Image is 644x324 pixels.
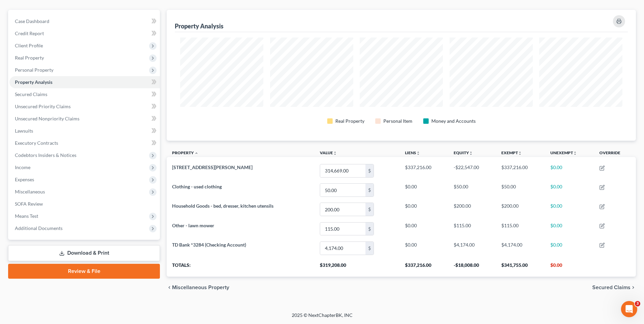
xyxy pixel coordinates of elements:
span: [STREET_ADDRESS][PERSON_NAME] [172,164,253,170]
a: Download & Print [8,245,160,261]
span: Miscellaneous [15,189,45,194]
i: unfold_more [469,151,473,155]
div: Real Property [335,118,364,124]
td: $50.00 [496,181,545,200]
span: Client Profile [15,43,43,48]
a: SOFA Review [9,198,160,210]
span: Case Dashboard [15,18,49,24]
span: Property Analysis [15,79,52,85]
span: Lawsuits [15,128,33,134]
span: Personal Property [15,67,53,73]
th: Override [594,146,636,161]
td: $0.00 [400,200,449,219]
a: Executory Contracts [9,137,160,149]
span: Unsecured Nonpriority Claims [15,116,79,121]
div: $ [365,184,374,196]
td: $50.00 [448,181,496,200]
div: $ [365,223,374,235]
i: unfold_more [416,151,420,155]
div: $ [365,203,374,216]
td: $115.00 [448,219,496,238]
td: $0.00 [400,181,449,200]
a: Credit Report [9,27,160,40]
span: 3 [635,301,640,306]
span: Household Goods - bed, dresser, kitchen utensils [172,203,273,209]
i: unfold_more [518,151,522,155]
td: $0.00 [400,238,449,258]
td: $200.00 [496,200,545,219]
i: chevron_right [630,285,636,290]
div: Personal Item [383,118,412,124]
span: Means Test [15,213,38,219]
a: Secured Claims [9,88,160,100]
input: 0.00 [320,203,365,216]
span: Income [15,164,30,170]
span: Secured Claims [15,91,47,97]
a: Case Dashboard [9,15,160,27]
input: 0.00 [320,184,365,196]
td: $337,216.00 [496,161,545,180]
a: Property Analysis [9,76,160,88]
th: -$18,008.00 [448,258,496,277]
td: -$22,547.00 [448,161,496,180]
th: $0.00 [545,258,594,277]
td: $337,216.00 [400,161,449,180]
a: Review & File [8,264,160,279]
td: $0.00 [545,238,594,258]
i: expand_less [194,151,198,155]
div: 2025 © NextChapterBK, INC [129,312,515,324]
i: unfold_more [573,151,577,155]
td: $115.00 [496,219,545,238]
input: 0.00 [320,164,365,177]
td: $0.00 [545,161,594,180]
span: Real Property [15,55,44,61]
span: Secured Claims [592,285,630,290]
span: Clothing - used clothing [172,184,222,189]
span: SOFA Review [15,201,43,207]
th: $319,208.00 [314,258,400,277]
span: Unsecured Priority Claims [15,103,71,109]
span: Executory Contracts [15,140,58,146]
td: $0.00 [545,219,594,238]
i: unfold_more [333,151,337,155]
div: $ [365,242,374,255]
span: TD Bank *3284 (Checking Account) [172,242,246,248]
input: 0.00 [320,223,365,235]
span: Credit Report [15,30,44,36]
a: Exemptunfold_more [501,150,522,155]
a: Liensunfold_more [405,150,420,155]
button: chevron_left Miscellaneous Property [167,285,229,290]
a: Property expand_less [172,150,198,155]
th: $337,216.00 [400,258,449,277]
div: $ [365,164,374,177]
iframe: Intercom live chat [621,301,637,317]
td: $0.00 [545,181,594,200]
a: Unexemptunfold_more [550,150,577,155]
i: chevron_left [167,285,172,290]
button: Secured Claims chevron_right [592,285,636,290]
span: Codebtors Insiders & Notices [15,152,76,158]
td: $200.00 [448,200,496,219]
span: Other - lawn mower [172,223,214,228]
input: 0.00 [320,242,365,255]
a: Unsecured Priority Claims [9,100,160,113]
span: Miscellaneous Property [172,285,229,290]
a: Lawsuits [9,125,160,137]
td: $0.00 [400,219,449,238]
div: Money and Accounts [431,118,476,124]
a: Unsecured Nonpriority Claims [9,113,160,125]
td: $0.00 [545,200,594,219]
th: Totals: [167,258,314,277]
a: Equityunfold_more [454,150,473,155]
th: $341,755.00 [496,258,545,277]
td: $4,174.00 [448,238,496,258]
td: $4,174.00 [496,238,545,258]
div: Property Analysis [175,22,223,30]
span: Additional Documents [15,225,63,231]
span: Expenses [15,177,34,182]
a: Valueunfold_more [320,150,337,155]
